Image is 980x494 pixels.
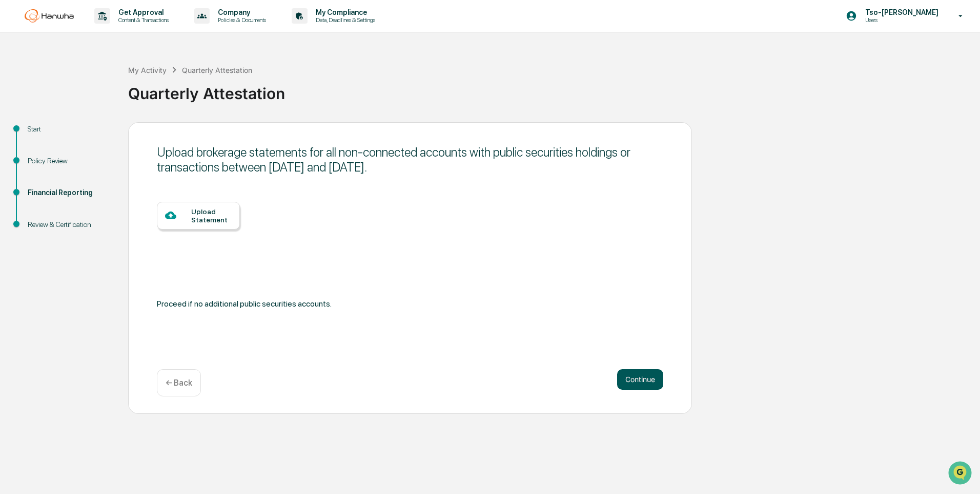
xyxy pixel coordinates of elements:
[947,460,975,488] iframe: Open customer support
[10,79,29,97] img: 1746055101610-c473b297-6a78-478c-a979-82029cc54cd1
[10,150,18,158] div: 🔎
[74,130,83,139] div: 🗄️
[110,8,174,16] p: Get Approval
[210,16,271,24] p: Policies & Documents
[157,145,663,175] div: Upload brokerage statements for all non-connected accounts with public securities holdings or tra...
[157,296,663,311] div: Proceed if no additional public securities accounts.
[28,187,112,198] div: Financial Reporting
[308,16,380,24] p: Data, Deadlines & Settings
[6,125,70,144] a: 🖐️Preclearance
[21,129,66,140] span: Preclearance
[28,219,112,230] div: Review & Certification
[28,156,112,166] div: Policy Review
[21,149,65,159] span: Data Lookup
[308,8,380,16] p: My Compliance
[35,89,130,97] div: We're available if you need us!
[85,129,127,140] span: Attestations
[72,174,124,182] a: Powered byPylon
[182,66,252,74] div: Quarterly Attestation
[10,130,18,139] div: 🖐️
[210,8,271,16] p: Company
[35,79,168,89] div: Start new chat
[857,8,944,16] p: Tso-[PERSON_NAME]
[166,378,192,388] p: ← Back
[191,207,232,224] div: Upload Statement
[25,9,74,23] img: logo
[617,369,663,390] button: Continue
[128,76,975,103] div: Quarterly Attestation
[6,145,69,163] a: 🔎Data Lookup
[70,125,131,144] a: 🗄️Attestations
[28,124,112,135] div: Start
[10,22,187,38] p: How can we help?
[128,66,167,74] div: My Activity
[174,82,187,94] button: Start new chat
[857,16,944,24] p: Users
[110,16,174,24] p: Content & Transactions
[102,174,124,182] span: Pylon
